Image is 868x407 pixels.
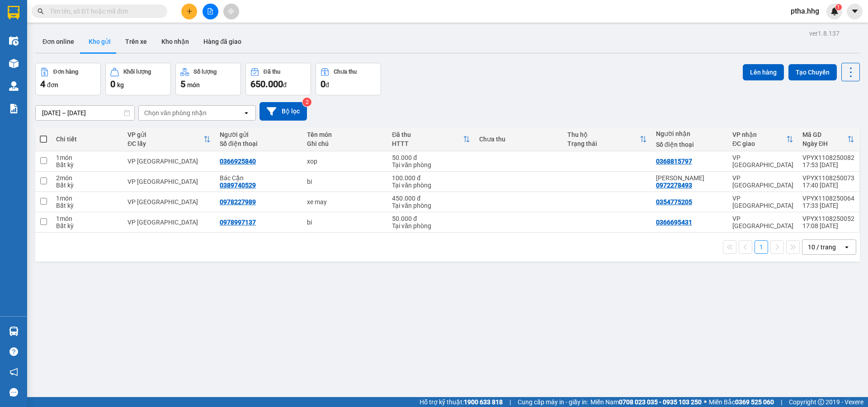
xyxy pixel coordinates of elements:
[9,59,19,68] img: warehouse-icon
[704,400,707,404] span: ⚪️
[387,127,475,151] th: Toggle SortBy
[802,202,854,209] div: 17:33 [DATE]
[847,4,863,19] button: caret-down
[518,397,588,407] span: Cung cấp máy in - giấy in:
[220,219,256,226] div: 0978997137
[851,7,859,15] span: caret-down
[38,8,44,14] span: search
[843,243,850,251] svg: open
[809,28,840,38] div: ver 1.8.137
[802,161,854,168] div: 17:53 [DATE]
[123,127,215,151] th: Toggle SortBy
[53,69,78,75] div: Đơn hàng
[392,131,463,138] div: Đã thu
[187,81,200,89] span: món
[117,81,124,89] span: kg
[392,222,470,229] div: Tại văn phòng
[307,178,383,185] div: bi
[36,106,134,120] input: Select a date range.
[283,81,287,89] span: đ
[220,131,298,138] div: Người gửi
[656,158,692,165] div: 0368815797
[127,140,203,147] div: ĐC lấy
[802,182,854,189] div: 17:40 [DATE]
[118,31,154,52] button: Trên xe
[56,161,118,168] div: Bất kỳ
[9,104,19,113] img: solution-icon
[392,195,470,202] div: 450.000 đ
[783,5,826,17] span: ptha.hhg
[220,198,256,206] div: 0978227989
[567,131,639,138] div: Thu hộ
[563,127,651,151] th: Toggle SortBy
[728,127,798,151] th: Toggle SortBy
[656,182,692,189] div: 0972278493
[802,154,854,161] div: VPYX1108250082
[56,202,118,209] div: Bất kỳ
[732,195,793,209] div: VP [GEOGRAPHIC_DATA]
[732,131,786,138] div: VP nhận
[127,178,211,185] div: VP [GEOGRAPHIC_DATA]
[392,161,470,168] div: Tại văn phòng
[220,174,298,182] div: Bác Cận
[808,243,836,252] div: 10 / trang
[50,6,156,16] input: Tìm tên, số ĐT hoặc mã đơn
[35,31,81,52] button: Đơn online
[9,388,18,397] span: message
[781,397,782,407] span: |
[220,158,256,165] div: 0366925840
[656,219,692,226] div: 0366695431
[656,198,692,206] div: 0354775205
[250,79,283,89] span: 650.000
[802,131,847,138] div: Mã GD
[307,158,383,165] div: xop
[732,140,786,147] div: ĐC giao
[56,195,118,202] div: 1 món
[56,154,118,161] div: 1 món
[144,108,207,117] div: Chọn văn phòng nhận
[56,182,118,189] div: Bất kỳ
[798,127,859,151] th: Toggle SortBy
[321,79,325,89] span: 0
[302,98,311,107] sup: 2
[732,174,793,189] div: VP [GEOGRAPHIC_DATA]
[837,4,840,10] span: 1
[567,140,639,147] div: Trạng thái
[743,64,784,80] button: Lên hàng
[220,182,256,189] div: 0389740529
[259,102,307,121] button: Bộ lọc
[590,397,702,407] span: Miền Nam
[127,131,203,138] div: VP gửi
[175,63,241,95] button: Số lượng5món
[316,63,381,95] button: Chưa thu0đ
[392,215,470,222] div: 50.000 đ
[81,31,118,52] button: Kho gửi
[8,6,19,19] img: logo-vxr
[802,215,854,222] div: VPYX1108250052
[40,79,45,89] span: 4
[788,64,837,80] button: Tạo Chuyến
[709,397,774,407] span: Miền Bắc
[196,31,249,52] button: Hàng đã giao
[207,8,213,14] span: file-add
[203,4,218,19] button: file-add
[830,7,839,15] img: icon-new-feature
[325,81,329,89] span: đ
[47,81,58,89] span: đơn
[392,202,470,209] div: Tại văn phòng
[802,174,854,182] div: VPYX1108250073
[127,158,211,165] div: VP [GEOGRAPHIC_DATA]
[656,174,723,182] div: Chị Vân
[110,79,115,89] span: 0
[464,398,503,406] strong: 1900 633 818
[228,8,234,14] span: aim
[802,140,847,147] div: Ngày ĐH
[509,397,511,407] span: |
[154,31,196,52] button: Kho nhận
[9,347,18,356] span: question-circle
[35,63,101,95] button: Đơn hàng4đơn
[220,140,298,147] div: Số điện thoại
[180,79,185,89] span: 5
[9,81,19,91] img: warehouse-icon
[56,222,118,229] div: Bất kỳ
